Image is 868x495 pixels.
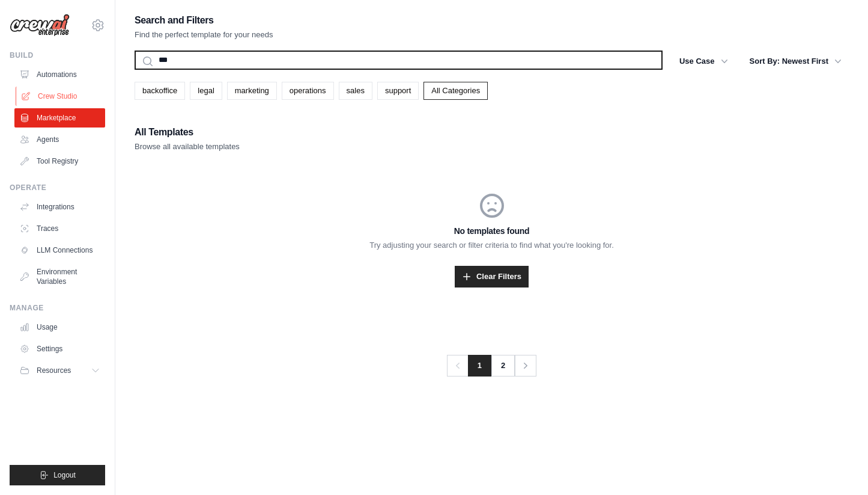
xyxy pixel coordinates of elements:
h3: No templates found [135,225,849,237]
a: operations [282,82,334,100]
a: All Categories [423,82,488,100]
a: legal [190,82,222,100]
a: LLM Connections [14,241,105,260]
div: Manage [10,303,105,313]
img: Logo [10,14,70,37]
p: Try adjusting your search or filter criteria to find what you're looking for. [135,239,849,251]
a: Agents [14,130,105,149]
nav: Pagination [447,355,536,377]
span: 1 [468,355,491,377]
a: Settings [14,339,105,358]
a: Clear Filters [455,266,529,287]
a: 2 [491,355,515,377]
p: Find the perfect template for your needs [135,29,273,41]
h2: Search and Filters [135,12,273,29]
a: Environment Variables [14,262,105,291]
span: Resources [37,366,71,375]
a: Marketplace [14,108,105,128]
h2: All Templates [135,124,240,141]
a: Tool Registry [14,152,105,171]
a: Integrations [14,197,105,217]
div: Operate [10,183,105,192]
a: Traces [14,219,105,238]
a: Crew Studio [16,87,106,106]
button: Sort By: Newest First [742,51,849,72]
span: Logout [53,470,76,480]
div: Build [10,51,105,60]
a: sales [339,82,372,100]
button: Use Case [672,51,735,72]
p: Browse all available templates [135,141,240,153]
a: Usage [14,318,105,337]
button: Resources [14,361,105,380]
button: Logout [10,465,105,485]
a: Automations [14,65,105,84]
a: support [377,82,419,100]
a: marketing [227,82,277,100]
a: backoffice [135,82,185,100]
